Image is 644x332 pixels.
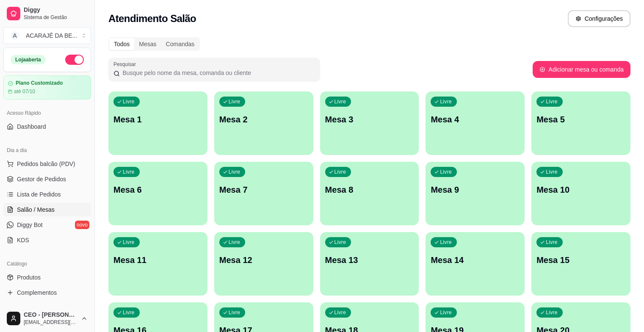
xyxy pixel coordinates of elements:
[334,169,346,175] p: Livre
[3,286,91,299] a: Complementos
[3,233,91,247] a: KDS
[17,205,55,214] span: Salão / Mesas
[531,232,630,296] button: LivreMesa 15
[108,91,207,155] button: LivreMesa 1
[108,232,207,296] button: LivreMesa 11
[3,271,91,284] a: Produtos
[14,88,35,95] article: até 07/10
[440,309,452,316] p: Livre
[113,61,139,68] label: Pesquisar
[431,113,520,125] p: Mesa 4
[546,169,558,175] p: Livre
[3,75,91,100] a: Plano Customizadoaté 07/10
[431,254,520,266] p: Mesa 14
[325,254,414,266] p: Mesa 13
[3,218,91,232] a: Diggy Botnovo
[219,113,308,125] p: Mesa 2
[219,184,308,196] p: Mesa 7
[24,319,77,326] span: [EMAIL_ADDRESS][DOMAIN_NAME]
[11,31,19,40] span: A
[440,98,452,105] p: Livre
[320,232,419,296] button: LivreMesa 13
[17,236,29,244] span: KDS
[536,184,625,196] p: Mesa 10
[24,311,77,319] span: CEO - [PERSON_NAME]
[3,120,91,133] a: Dashboard
[546,98,558,105] p: Livre
[134,38,161,50] div: Mesas
[3,203,91,216] a: Salão / Mesas
[320,162,419,225] button: LivreMesa 8
[26,31,77,40] div: ACARAJÉ DA BE ...
[3,27,91,44] button: Select a team
[426,232,525,296] button: LivreMesa 14
[536,113,625,125] p: Mesa 5
[229,169,240,175] p: Livre
[546,239,558,246] p: Livre
[17,160,75,168] span: Pedidos balcão (PDV)
[334,239,346,246] p: Livre
[440,239,452,246] p: Livre
[65,55,84,65] button: Alterar Status
[113,254,202,266] p: Mesa 11
[11,55,46,64] div: Loja aberta
[334,309,346,316] p: Livre
[320,91,419,155] button: LivreMesa 3
[325,184,414,196] p: Mesa 8
[108,162,207,225] button: LivreMesa 6
[229,239,240,246] p: Livre
[3,106,91,120] div: Acesso Rápido
[17,288,57,297] span: Complementos
[3,188,91,201] a: Lista de Pedidos
[3,257,91,271] div: Catálogo
[536,254,625,266] p: Mesa 15
[3,157,91,171] button: Pedidos balcão (PDV)
[426,91,525,155] button: LivreMesa 4
[123,98,135,105] p: Livre
[546,309,558,316] p: Livre
[3,308,91,329] button: CEO - [PERSON_NAME][EMAIL_ADDRESS][DOMAIN_NAME]
[17,122,46,131] span: Dashboard
[24,14,88,21] span: Sistema de Gestão
[440,169,452,175] p: Livre
[123,239,135,246] p: Livre
[3,172,91,186] a: Gestor de Pedidos
[24,6,88,14] span: Diggy
[531,91,630,155] button: LivreMesa 5
[325,113,414,125] p: Mesa 3
[219,254,308,266] p: Mesa 12
[123,309,135,316] p: Livre
[17,190,61,199] span: Lista de Pedidos
[3,3,91,24] a: DiggySistema de Gestão
[426,162,525,225] button: LivreMesa 9
[113,184,202,196] p: Mesa 6
[123,169,135,175] p: Livre
[16,80,63,86] article: Plano Customizado
[3,144,91,157] div: Dia a dia
[533,61,630,78] button: Adicionar mesa ou comanda
[161,38,199,50] div: Comandas
[214,232,313,296] button: LivreMesa 12
[17,221,43,229] span: Diggy Bot
[334,98,346,105] p: Livre
[431,184,520,196] p: Mesa 9
[17,273,41,282] span: Produtos
[229,98,240,105] p: Livre
[17,175,66,183] span: Gestor de Pedidos
[108,12,196,25] h2: Atendimento Salão
[568,10,630,27] button: Configurações
[531,162,630,225] button: LivreMesa 10
[229,309,240,316] p: Livre
[120,69,315,77] input: Pesquisar
[214,162,313,225] button: LivreMesa 7
[214,91,313,155] button: LivreMesa 2
[113,113,202,125] p: Mesa 1
[109,38,134,50] div: Todos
